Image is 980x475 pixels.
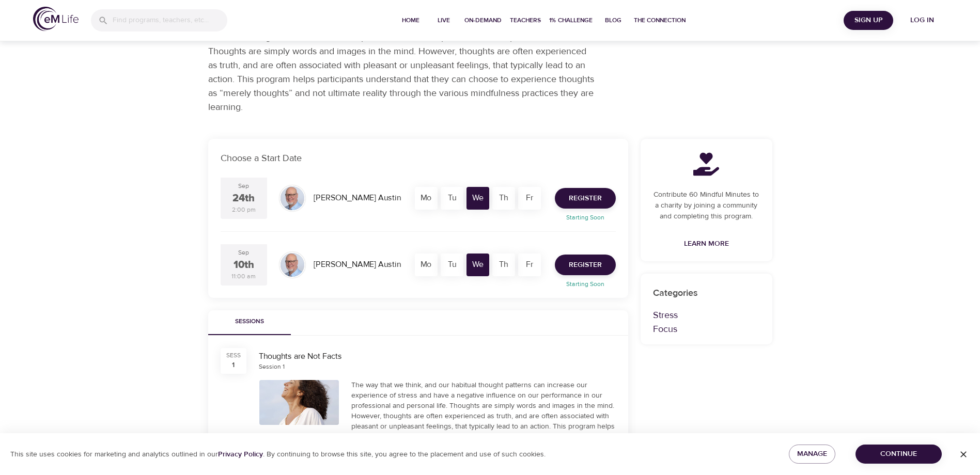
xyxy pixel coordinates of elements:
[238,182,249,191] div: Sep
[466,254,489,276] div: We
[33,7,79,31] img: logo
[208,17,596,114] p: The way that we think, and our habitual thought patterns can increase our experience of stress an...
[653,322,760,336] p: Focus
[234,258,254,273] div: 10th
[415,254,438,276] div: Mo
[901,14,943,27] span: Log in
[897,11,947,30] button: Log in
[518,187,541,210] div: Fr
[549,279,622,289] p: Starting Soon
[309,255,405,275] div: [PERSON_NAME] Austin
[569,192,602,205] span: Register
[789,445,835,464] button: Manage
[510,15,541,26] span: Teachers
[797,448,827,461] span: Manage
[259,351,616,362] div: Thoughts are Not Facts
[634,15,686,26] span: The Connection
[309,188,405,208] div: [PERSON_NAME] Austin
[259,362,285,371] div: Session 1
[218,450,263,459] a: Privacy Policy
[684,237,729,250] span: Learn More
[855,445,942,464] button: Continue
[232,360,235,370] div: 1
[555,188,616,209] button: Register
[549,15,593,26] span: 1% Challenge
[214,316,285,327] span: Sessions
[680,234,733,254] a: Learn More
[492,187,515,210] div: Th
[113,9,227,31] input: Find programs, teachers, etc...
[864,448,934,461] span: Continue
[221,151,616,165] p: Choose a Start Date
[653,286,760,300] p: Categories
[231,272,256,281] div: 11:00 am
[569,259,602,272] span: Register
[844,11,893,30] button: Sign Up
[238,248,249,257] div: Sep
[492,254,515,276] div: Th
[653,189,760,222] p: Contribute 60 Mindful Minutes to a charity by joining a community and completing this program.
[441,254,463,276] div: Tu
[398,15,423,26] span: Home
[232,191,255,206] div: 24th
[232,205,256,214] div: 2:00 pm
[431,15,456,26] span: Live
[518,254,541,276] div: Fr
[848,14,889,27] span: Sign Up
[226,351,241,360] div: SESS
[653,308,760,322] p: Stress
[466,187,489,210] div: We
[601,15,626,26] span: Blog
[351,380,616,463] div: The way that we think, and our habitual thought patterns can increase our experience of stress an...
[441,187,463,210] div: Tu
[549,213,622,222] p: Starting Soon
[464,15,502,26] span: On-Demand
[555,255,616,275] button: Register
[415,187,438,210] div: Mo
